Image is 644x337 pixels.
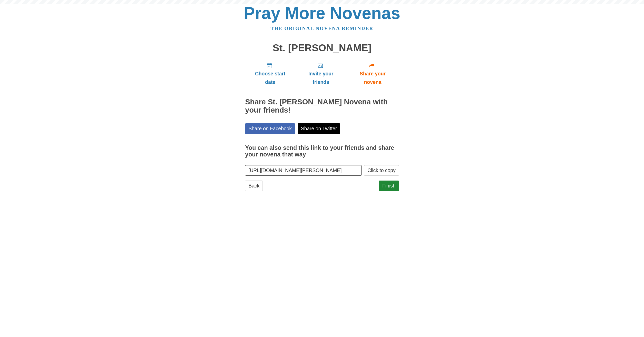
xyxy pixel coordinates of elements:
a: Choose start date [245,58,295,89]
a: Back [245,181,263,191]
h1: St. [PERSON_NAME] [245,43,399,54]
button: Click to copy [364,165,399,176]
a: Finish [379,181,399,191]
h3: You can also send this link to your friends and share your novena that way [245,145,399,158]
a: Pray More Novenas [244,4,400,23]
a: The original novena reminder [271,26,374,31]
a: Share on Twitter [298,123,340,134]
a: Share on Facebook [245,123,295,134]
span: Share your novena [351,70,394,86]
a: Invite your friends [295,58,346,89]
a: Share your novena [346,58,399,89]
span: Choose start date [250,70,290,86]
span: Invite your friends [300,70,341,86]
h2: Share St. [PERSON_NAME] Novena with your friends! [245,98,399,114]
